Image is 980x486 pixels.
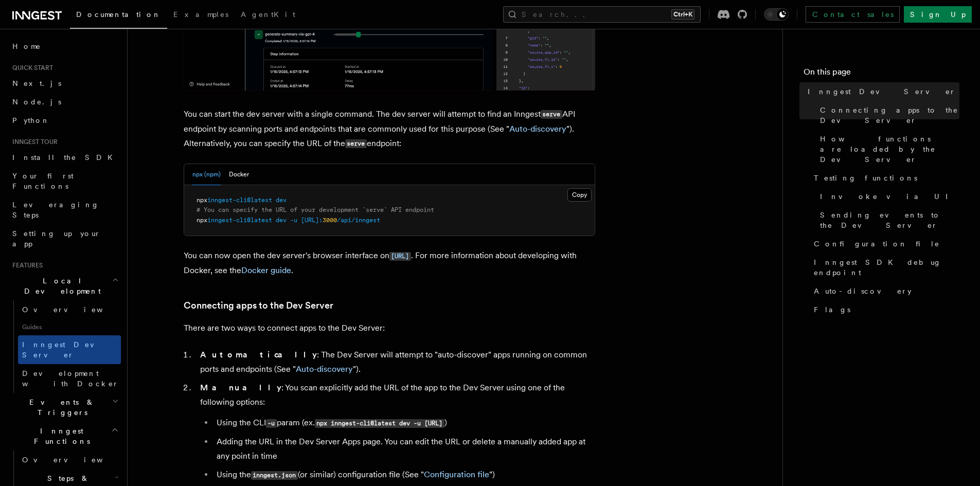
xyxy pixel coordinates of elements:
a: Next.js [8,74,121,93]
span: How functions are loaded by the Dev Server [820,134,959,165]
span: Overview [22,456,128,464]
code: inngest.json [251,471,298,480]
a: Overview [18,300,121,319]
kbd: Ctrl+K [671,9,694,20]
span: Node.js [12,98,61,106]
a: Inngest SDK debug endpoint [810,253,959,282]
a: Overview [18,451,121,469]
a: Connecting apps to the Dev Server [184,298,333,313]
strong: Automatically [200,350,317,359]
a: Python [8,111,121,130]
span: Features [8,261,43,269]
a: Your first Functions [8,167,121,195]
a: Examples [167,3,235,28]
code: [URL] [389,252,411,261]
button: Copy [567,188,592,202]
span: 3000 [323,217,337,224]
span: npx [197,217,207,224]
span: inngest-cli@latest [207,196,272,204]
a: Documentation [70,3,167,29]
span: dev [276,217,287,224]
button: Search...Ctrl+K [503,6,701,23]
span: Connecting apps to the Dev Server [820,105,959,125]
span: Quick start [8,64,53,72]
li: : The Dev Server will attempt to "auto-discover" apps running on common ports and endpoints (See ... [197,348,595,376]
code: -u [266,419,277,428]
a: Configuration file [424,470,489,479]
span: Overview [22,305,128,314]
p: There are two ways to connect apps to the Dev Server: [184,321,595,335]
span: Guides [18,319,121,335]
button: Events & Triggers [8,393,121,422]
a: AgentKit [235,3,301,28]
span: /api/inngest [337,217,380,224]
span: Flags [814,304,850,315]
button: Toggle dark mode [764,8,789,21]
a: [URL] [389,250,411,260]
a: Inngest Dev Server [804,82,959,101]
a: Leveraging Steps [8,195,121,224]
code: serve [345,139,367,148]
span: AgentKit [241,10,295,19]
a: Docker guide [241,265,291,275]
span: Inngest tour [8,138,58,146]
li: : You scan explicitly add the URL of the app to the Dev Server using one of the following options: [197,381,595,482]
strong: Manually [200,383,281,392]
span: Inngest Dev Server [22,340,110,359]
button: Local Development [8,272,121,300]
a: Connecting apps to the Dev Server [816,101,959,130]
span: -u [290,217,297,224]
span: Python [12,116,50,124]
span: dev [276,196,287,204]
span: Examples [173,10,228,19]
span: Inngest Dev Server [808,86,956,97]
span: Testing functions [814,173,917,183]
a: Sending events to the Dev Server [816,206,959,235]
span: Auto-discovery [814,286,912,296]
a: Inngest Dev Server [18,335,121,364]
span: Inngest SDK debug endpoint [814,257,959,278]
span: Home [12,41,41,51]
li: Using the CLI param (ex. ) [213,416,595,430]
div: Local Development [8,300,121,393]
span: Next.js [12,79,61,87]
span: Events & Triggers [8,397,112,418]
button: Inngest Functions [8,422,121,451]
a: Development with Docker [18,364,121,393]
a: Configuration file [810,235,959,253]
span: Sending events to the Dev Server [820,210,959,230]
span: # You can specify the URL of your development `serve` API endpoint [197,206,434,213]
a: Setting up your app [8,224,121,253]
button: Docker [229,164,249,185]
a: Install the SDK [8,148,121,167]
p: You can now open the dev server's browser interface on . For more information about developing wi... [184,248,595,278]
li: Using the (or similar) configuration file (See " ") [213,467,595,482]
a: Home [8,37,121,56]
a: Testing functions [810,169,959,187]
span: Invoke via UI [820,191,957,202]
a: Invoke via UI [816,187,959,206]
span: Leveraging Steps [12,201,99,219]
code: serve [541,110,562,119]
span: Install the SDK [12,153,119,161]
span: Development with Docker [22,369,119,388]
a: Sign Up [904,6,972,23]
span: Setting up your app [12,229,101,248]
a: How functions are loaded by the Dev Server [816,130,959,169]
a: Node.js [8,93,121,111]
button: npx (npm) [192,164,221,185]
span: inngest-cli@latest [207,217,272,224]
a: Contact sales [806,6,900,23]
span: npx [197,196,207,204]
h4: On this page [804,66,959,82]
code: npx inngest-cli@latest dev -u [URL] [315,419,444,428]
span: Configuration file [814,239,940,249]
a: Auto-discovery [509,124,566,134]
li: Adding the URL in the Dev Server Apps page. You can edit the URL or delete a manually added app a... [213,435,595,463]
span: Your first Functions [12,172,74,190]
span: Local Development [8,276,112,296]
span: Inngest Functions [8,426,111,446]
span: Documentation [76,10,161,19]
span: [URL]: [301,217,323,224]
a: Auto-discovery [810,282,959,300]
